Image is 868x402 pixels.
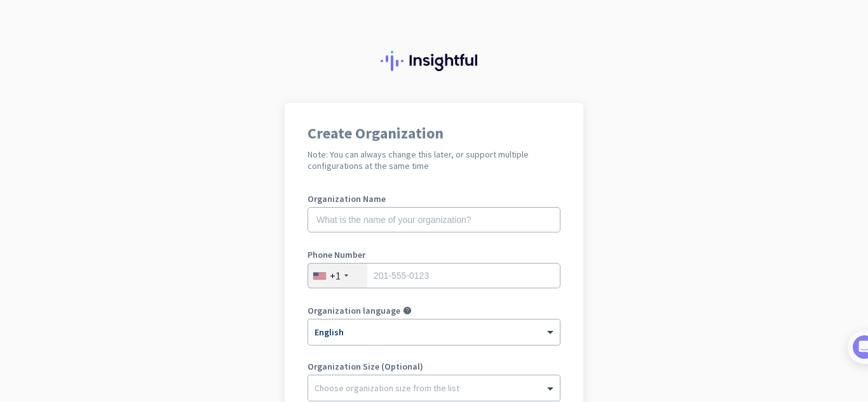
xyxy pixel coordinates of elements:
[308,149,560,171] h2: Note: You can always change this later, or support multiple configurations at the same time
[308,194,560,203] label: Organization Name
[381,51,487,71] img: Insightful
[308,362,560,371] label: Organization Size (Optional)
[308,263,560,288] input: 201-555-0123
[308,207,560,232] input: What is the name of your organization?
[308,126,560,141] h1: Create Organization
[330,269,341,282] div: +1
[308,306,400,315] label: Organization language
[308,250,560,259] label: Phone Number
[403,306,412,315] i: help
